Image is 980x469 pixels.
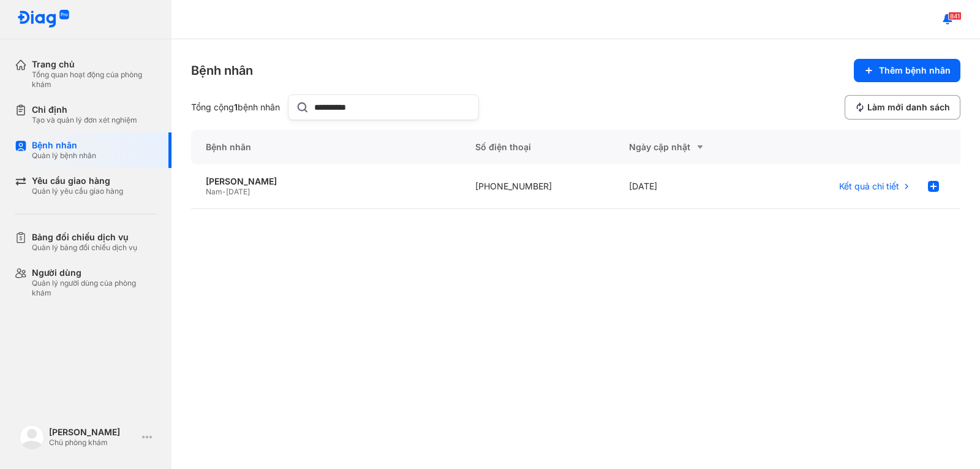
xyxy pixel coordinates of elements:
div: Yêu cầu giao hàng [32,175,123,186]
span: Kết quả chi tiết [839,181,899,192]
div: Bệnh nhân [32,140,96,151]
div: Trang chủ [32,59,157,70]
span: [DATE] [226,187,250,196]
div: Quản lý bảng đối chiếu dịch vụ [32,243,137,253]
div: Ngày cập nhật [629,140,753,154]
button: Làm mới danh sách [845,95,960,120]
div: Tổng cộng bệnh nhân [191,102,283,113]
img: logo [20,425,44,449]
div: [PHONE_NUMBER] [461,164,614,209]
div: Người dùng [32,267,157,278]
div: Quản lý yêu cầu giao hàng [32,186,123,196]
div: Bệnh nhân [191,62,253,79]
div: Chỉ định [32,104,137,115]
div: Tạo và quản lý đơn xét nghiệm [32,115,137,125]
div: Số điện thoại [461,130,614,164]
button: Thêm bệnh nhân [854,59,960,82]
span: Thêm bệnh nhân [879,65,951,76]
div: Quản lý người dùng của phòng khám [32,278,157,298]
span: Nam [206,187,222,196]
span: 1 [234,102,238,112]
div: Tổng quan hoạt động của phòng khám [32,70,157,90]
span: 841 [948,12,962,20]
span: - [222,187,226,196]
div: [PERSON_NAME] [49,427,137,438]
img: logo [17,10,70,29]
div: [DATE] [614,164,768,209]
div: Chủ phòng khám [49,438,137,448]
span: Làm mới danh sách [867,102,950,113]
div: [PERSON_NAME] [206,176,446,187]
div: Quản lý bệnh nhân [32,151,96,161]
div: Bệnh nhân [191,130,461,164]
div: Bảng đối chiếu dịch vụ [32,232,137,243]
